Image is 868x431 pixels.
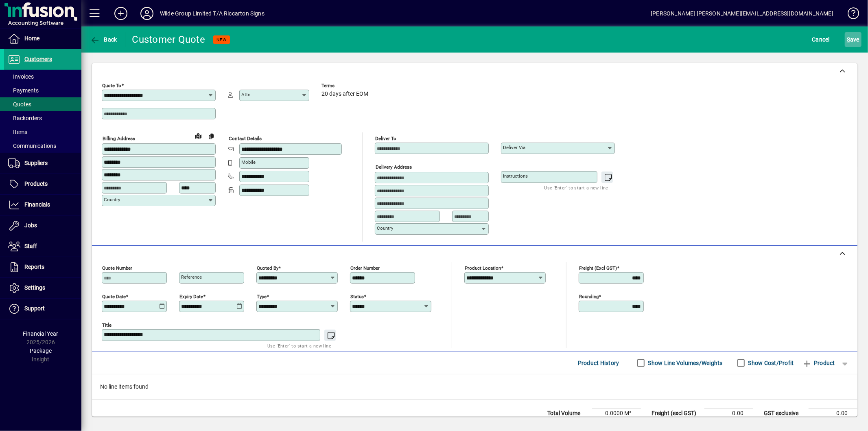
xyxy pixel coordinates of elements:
mat-label: Quote number [102,265,132,270]
span: Quotes [8,101,31,108]
mat-label: Reference [181,274,202,280]
span: 20 days after EOM [321,91,368,97]
span: ave [847,33,859,46]
a: Staff [4,236,81,257]
mat-label: Country [377,225,393,231]
button: Save [845,32,861,47]
span: Home [24,35,39,42]
a: Support [4,299,81,319]
span: Suppliers [24,160,48,166]
a: Payments [4,84,81,97]
mat-label: Quote To [102,83,121,88]
mat-label: Order number [350,265,380,270]
mat-label: Quoted by [257,265,278,270]
span: Reports [24,264,44,270]
mat-label: Mobile [241,159,256,165]
mat-label: Deliver via [503,145,525,150]
mat-label: Freight (excl GST) [579,265,617,270]
a: Quotes [4,97,81,111]
span: Cancel [812,33,830,46]
button: Back [88,32,119,47]
span: Support [24,305,45,312]
a: Home [4,29,81,49]
a: View on map [192,129,205,142]
mat-label: Status [350,293,364,299]
mat-hint: Use 'Enter' to start a new line [544,183,608,192]
a: Jobs [4,215,81,236]
span: Financials [24,201,50,208]
a: Settings [4,278,81,298]
span: Terms [321,83,370,88]
mat-label: Attn [241,92,250,97]
span: Product History [578,356,619,369]
mat-label: Type [257,293,267,299]
span: NEW [216,37,227,42]
td: GST exclusive [760,408,809,418]
span: Customers [24,56,52,62]
span: Package [30,347,52,354]
a: Backorders [4,111,81,125]
span: Communications [8,143,56,149]
a: Reports [4,257,81,277]
mat-label: Rounding [579,293,599,299]
mat-label: Deliver To [375,136,396,141]
button: Cancel [810,32,832,47]
span: Products [24,180,48,187]
span: S [847,36,850,43]
app-page-header-button: Back [81,32,126,47]
a: Suppliers [4,153,81,174]
span: Items [8,129,27,135]
span: Settings [24,284,45,291]
span: Jobs [24,222,37,229]
button: Add [108,6,134,21]
button: Product History [575,356,623,370]
div: Customer Quote [132,33,206,46]
td: 0.00 [809,408,857,418]
mat-label: Quote date [102,293,126,299]
span: Financial Year [23,330,59,337]
span: Invoices [8,73,34,80]
label: Show Cost/Profit [747,359,794,367]
span: Staff [24,243,37,249]
div: [PERSON_NAME] [PERSON_NAME][EMAIL_ADDRESS][DOMAIN_NAME] [651,7,833,20]
a: Items [4,125,81,139]
mat-label: Expiry date [179,293,203,299]
div: Wilde Group Limited T/A Riccarton Signs [160,7,265,20]
td: Total Volume [543,408,592,418]
button: Copy to Delivery address [205,130,218,143]
div: No line items found [92,374,857,399]
a: Communications [4,139,81,153]
a: Invoices [4,70,81,84]
label: Show Line Volumes/Weights [647,359,723,367]
mat-label: Country [104,197,120,202]
mat-label: Instructions [503,173,528,179]
mat-hint: Use 'Enter' to start a new line [267,341,331,350]
span: Back [90,36,117,43]
mat-label: Title [102,322,112,328]
button: Product [798,356,839,370]
td: 0.0000 M³ [592,408,641,418]
span: Backorders [8,115,42,121]
span: Product [802,356,835,369]
a: Knowledge Base [842,2,858,28]
mat-label: Product location [465,265,501,270]
td: Freight (excl GST) [647,408,704,418]
button: Profile [134,6,160,21]
a: Financials [4,195,81,215]
a: Products [4,174,81,194]
td: 0.00 [704,408,753,418]
span: Payments [8,87,39,94]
